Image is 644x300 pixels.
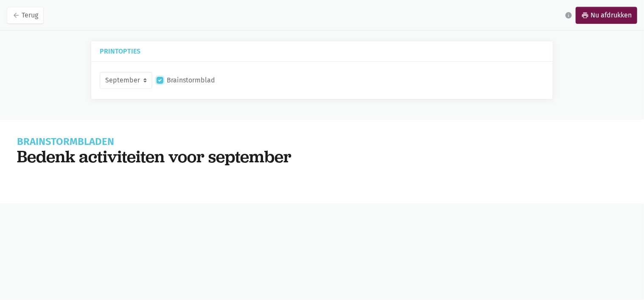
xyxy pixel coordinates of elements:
i: arrow_back [12,11,20,19]
i: print [581,11,589,19]
i: info [565,11,572,19]
a: arrow_backTerug [7,7,44,24]
a: printNu afdrukken [576,7,637,24]
h5: Printopties [100,48,544,54]
label: Brainstormblad [167,75,215,86]
h1: Bedenk activiteiten voor september [17,147,627,166]
h1: Brainstormbladen [17,137,627,147]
